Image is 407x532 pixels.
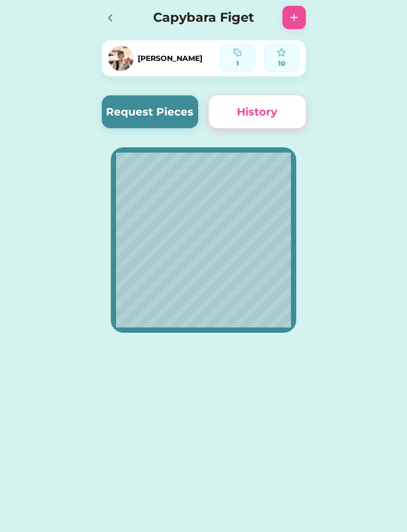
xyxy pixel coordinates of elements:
img: add%201.svg [288,11,300,24]
div: 1 [224,59,252,68]
h4: Capybara Figet [136,8,272,27]
img: https%3A%2F%2F1dfc823d71cc564f25c7cc035732a2d8.cdn.bubble.io%2Ff1738643912172x984663273699984800%... [108,46,134,71]
div: 10 [268,59,296,68]
img: programming-module-puzzle-1--code-puzzle-module-programming-plugin-piece.svg [233,48,242,57]
button: Request Pieces [102,95,199,128]
img: interface-favorite-star--reward-rating-rate-social-star-media-favorite-like-stars.svg [277,48,286,57]
button: History [209,95,306,128]
div: [PERSON_NAME] [138,53,202,64]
